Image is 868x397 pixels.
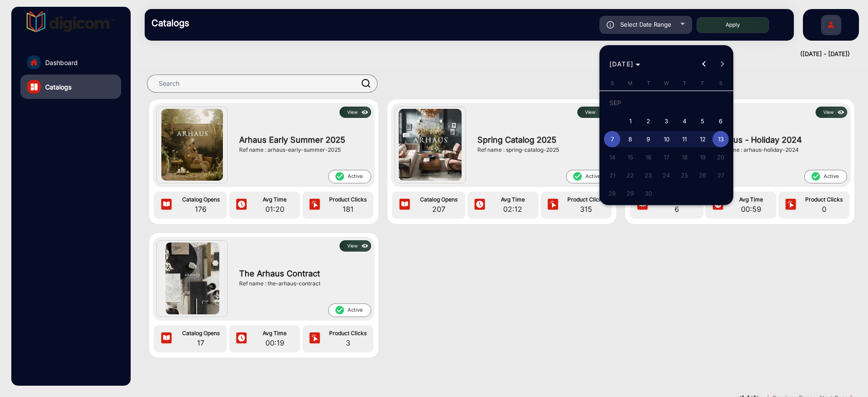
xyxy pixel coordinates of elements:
[658,131,675,147] span: 10
[622,167,638,183] span: 22
[694,113,711,129] span: 5
[639,112,657,130] button: September 2, 2025
[603,130,621,148] button: September 7, 2025
[640,185,656,201] span: 30
[657,166,675,184] button: September 24, 2025
[603,166,621,184] button: September 21, 2025
[609,60,634,68] span: [DATE]
[640,113,656,129] span: 2
[657,112,675,130] button: September 3, 2025
[621,148,639,166] button: September 15, 2025
[676,113,693,129] span: 4
[683,80,686,86] span: T
[604,185,620,201] span: 28
[639,130,657,148] button: September 9, 2025
[658,167,675,183] span: 24
[622,185,638,201] span: 29
[693,130,712,148] button: September 12, 2025
[693,166,712,184] button: September 26, 2025
[676,131,693,147] span: 11
[622,131,638,147] span: 8
[621,184,639,202] button: September 29, 2025
[647,80,650,86] span: T
[701,80,704,86] span: F
[664,80,669,86] span: W
[606,56,644,72] button: Choose month and year
[639,166,657,184] button: September 23, 2025
[694,149,711,165] span: 19
[639,148,657,166] button: September 16, 2025
[712,112,730,130] button: September 6, 2025
[712,167,729,183] span: 27
[657,130,675,148] button: September 10, 2025
[712,130,730,148] button: September 13, 2025
[628,80,632,86] span: M
[712,149,729,165] span: 20
[622,149,638,165] span: 15
[694,131,711,147] span: 12
[621,166,639,184] button: September 22, 2025
[676,149,693,165] span: 18
[604,149,620,165] span: 14
[640,149,656,165] span: 16
[658,113,675,129] span: 3
[695,55,713,73] button: Previous month
[693,148,712,166] button: September 19, 2025
[622,113,638,129] span: 1
[658,149,675,165] span: 17
[712,166,730,184] button: September 27, 2025
[621,130,639,148] button: September 8, 2025
[603,148,621,166] button: September 14, 2025
[675,166,693,184] button: September 25, 2025
[719,80,722,86] span: S
[603,184,621,202] button: September 28, 2025
[676,167,693,183] span: 25
[693,112,712,130] button: September 5, 2025
[657,148,675,166] button: September 17, 2025
[611,80,614,86] span: S
[675,130,693,148] button: September 11, 2025
[712,148,730,166] button: September 20, 2025
[604,167,620,183] span: 21
[712,131,729,147] span: 13
[621,112,639,130] button: September 1, 2025
[639,184,657,202] button: September 30, 2025
[694,167,711,183] span: 26
[675,112,693,130] button: September 4, 2025
[712,113,729,129] span: 6
[675,148,693,166] button: September 18, 2025
[603,94,730,112] td: SEP
[640,167,656,183] span: 23
[640,131,656,147] span: 9
[604,131,620,147] span: 7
